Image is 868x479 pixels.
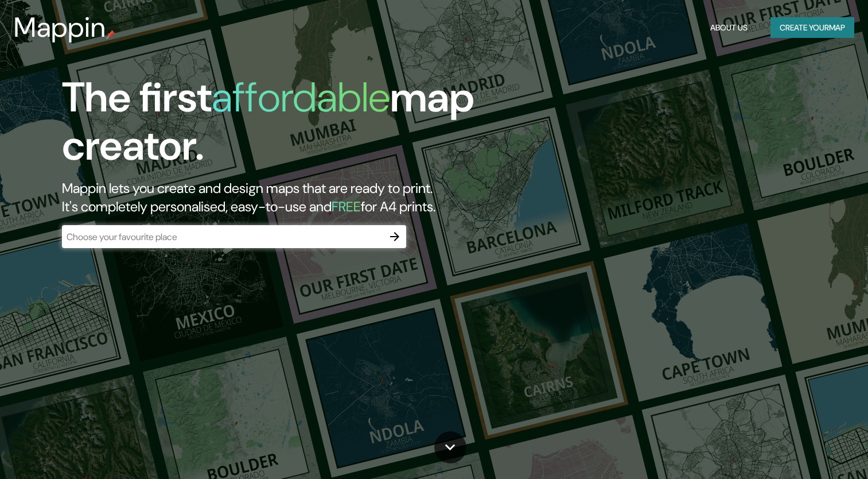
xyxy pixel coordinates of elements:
[770,17,854,38] button: Create yourmap
[62,74,496,179] h1: The first map creator.
[62,179,496,216] h2: Mappin lets you create and design maps that are ready to print. It's completely personalised, eas...
[332,198,361,215] h5: FREE
[62,230,383,244] input: Choose your favourite place
[766,434,855,466] iframe: Help widget launcher
[14,11,106,44] h3: Mappin
[706,17,752,38] button: About Us
[106,30,115,39] img: mappin-pin
[212,71,390,124] h1: affordable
